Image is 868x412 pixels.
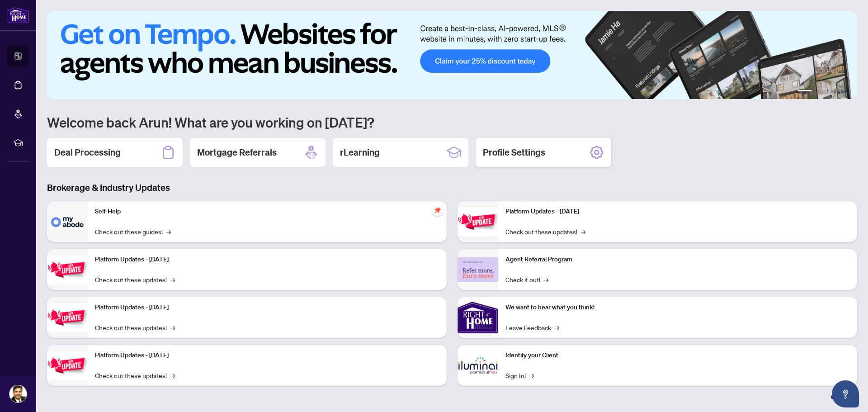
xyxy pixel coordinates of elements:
[458,208,498,236] img: Platform Updates - June 23, 2025
[95,227,171,237] a: Check out these guides!→
[505,207,850,217] p: Platform Updates - [DATE]
[197,146,277,159] h2: Mortgage Referrals
[844,90,848,94] button: 6
[170,275,175,284] span: →
[95,350,439,360] p: Platform Updates - [DATE]
[170,322,175,332] span: →
[170,370,175,380] span: →
[544,275,548,284] span: →
[95,275,175,284] a: Check out these updates!→
[47,201,88,242] img: Self-Help
[95,370,175,380] a: Check out these updates!→
[832,380,859,407] button: Open asap
[483,146,545,159] h2: Profile Settings
[166,227,171,237] span: →
[529,370,534,380] span: →
[505,227,585,237] a: Check out these updates!→
[505,322,559,332] a: Leave Feedback→
[340,146,380,159] h2: rLearning
[47,181,857,194] h3: Brokerage & Industry Updates
[555,322,559,332] span: →
[95,322,175,332] a: Check out these updates!→
[95,303,439,313] p: Platform Updates - [DATE]
[816,90,819,94] button: 2
[47,11,857,99] img: Slide 0
[54,146,121,159] h2: Deal Processing
[47,114,857,131] h1: Welcome back Arun! What are you working on [DATE]?
[830,90,834,94] button: 4
[505,275,548,284] a: Check it out!→
[47,303,88,332] img: Platform Updates - July 21, 2025
[95,255,439,265] p: Platform Updates - [DATE]
[458,345,498,386] img: Identify your Client
[505,350,850,360] p: Identify your Client
[797,90,812,94] button: 1
[505,370,534,380] a: Sign In!→
[581,227,585,237] span: →
[837,90,841,94] button: 5
[823,90,826,94] button: 3
[505,303,850,313] p: We want to hear what you think!
[458,257,498,282] img: Agent Referral Program
[95,207,439,217] p: Self-Help
[47,351,88,380] img: Platform Updates - July 8, 2025
[458,297,498,338] img: We want to hear what you think!
[432,205,443,216] span: pushpin
[47,256,88,284] img: Platform Updates - September 16, 2025
[505,255,850,265] p: Agent Referral Program
[9,385,27,403] img: Profile Icon
[7,7,29,24] img: logo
